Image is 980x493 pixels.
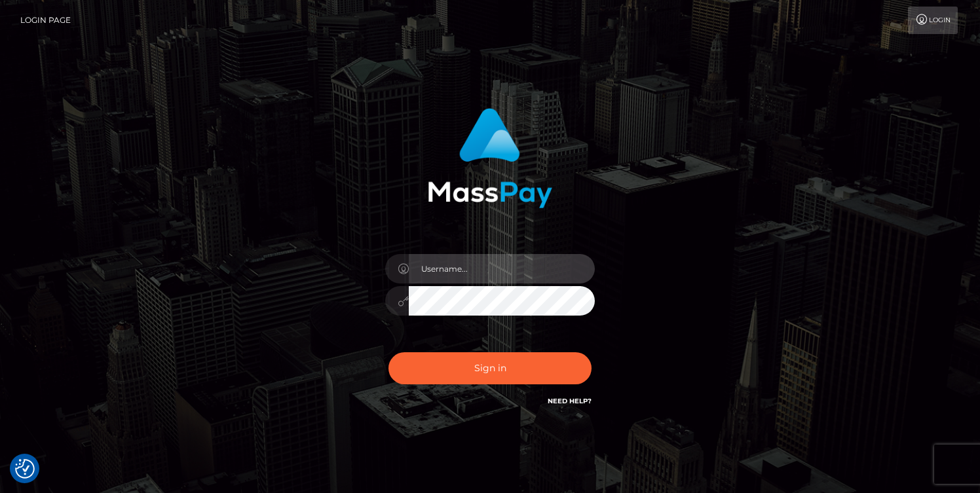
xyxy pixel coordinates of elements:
button: Sign in [388,352,592,384]
a: Login [908,7,958,34]
img: MassPay Login [428,108,552,208]
a: Login Page [20,7,71,34]
img: Revisit consent button [15,459,35,479]
button: Consent Preferences [15,459,35,479]
input: Username... [409,254,595,283]
a: Need Help? [548,397,592,405]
